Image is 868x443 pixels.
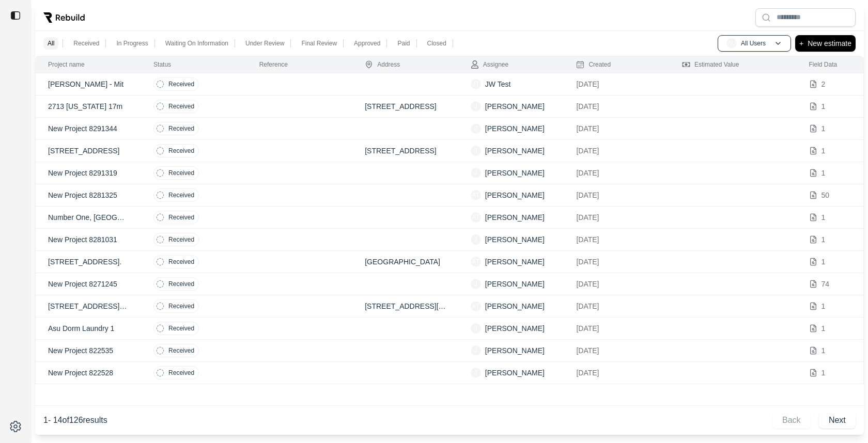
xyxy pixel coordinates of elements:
p: Received [168,191,194,199]
img: Rebuild [43,12,85,23]
p: In Progress [116,39,148,48]
p: 1 [822,123,826,134]
p: [PERSON_NAME] [485,123,545,134]
p: JW Test [485,79,511,89]
p: [STREET_ADDRESS]. [48,257,129,267]
div: Address [365,60,400,69]
p: [DATE] [576,79,657,89]
p: Received [168,346,194,355]
img: toggle sidebar [10,10,21,21]
p: [PERSON_NAME] - Mit [48,79,129,89]
p: [DATE] [576,234,657,245]
span: J [471,168,481,178]
p: 1 [822,257,826,267]
span: JT [471,79,481,89]
p: All Users [741,39,766,48]
span: J [471,279,481,289]
p: Received [168,280,194,288]
p: 1 [822,345,826,356]
div: Assignee [471,60,508,69]
td: [STREET_ADDRESS] [352,140,458,162]
p: [DATE] [576,279,657,289]
p: Received [168,302,194,310]
p: New Project 8291344 [48,123,129,134]
p: Final Review [301,39,337,48]
p: [DATE] [576,168,657,178]
p: 1 - 14 of 126 results [43,414,107,426]
p: New Project 822535 [48,345,129,356]
p: [DATE] [576,301,657,311]
p: [DATE] [576,101,657,112]
p: Received [168,124,194,133]
button: +New estimate [795,35,856,52]
p: [PERSON_NAME] [485,212,545,223]
p: [PERSON_NAME] [485,146,545,156]
p: Received [73,39,99,48]
p: Received [168,147,194,155]
p: New Project 8271245 [48,279,129,289]
span: J [471,345,481,356]
p: Received [168,369,194,377]
td: [GEOGRAPHIC_DATA] [352,251,458,273]
div: Project name [48,60,85,69]
div: Status [153,60,171,69]
span: J [471,234,481,245]
p: Waiting On Information [165,39,228,48]
p: 1 [822,234,826,245]
p: New Project 8291319 [48,168,129,178]
p: [PERSON_NAME] [485,234,545,245]
p: New estimate [808,37,851,50]
div: Created [576,60,611,69]
p: [STREET_ADDRESS] [48,146,129,156]
div: Estimated Value [682,60,739,69]
p: [DATE] [576,190,657,200]
span: J [471,323,481,334]
p: 1 [822,212,826,223]
p: 2713 [US_STATE] 17m [48,101,129,112]
p: [PERSON_NAME] [485,345,545,356]
div: Reference [259,60,288,69]
p: Number One, [GEOGRAPHIC_DATA]. [48,212,129,223]
p: All [48,39,54,48]
p: Under Review [245,39,284,48]
p: 1 [822,101,826,112]
span: J [471,368,481,378]
p: [DATE] [576,345,657,356]
p: Paid [397,39,410,48]
p: 1 [822,323,826,334]
p: 1 [822,168,826,178]
p: [PERSON_NAME] [485,323,545,334]
p: Asu Dorm Laundry 1 [48,323,129,334]
p: [DATE] [576,123,657,134]
p: [PERSON_NAME] [485,257,545,267]
span: AU [726,38,737,49]
p: Received [168,80,194,88]
p: Received [168,102,194,110]
p: [PERSON_NAME] [485,168,545,178]
p: [PERSON_NAME] [485,279,545,289]
td: [STREET_ADDRESS][US_STATE] [352,295,458,318]
p: 1 [822,301,826,311]
p: Closed [427,39,446,48]
button: AUAll Users [718,35,791,52]
p: [DATE] [576,257,657,267]
p: [DATE] [576,323,657,334]
p: [DATE] [576,146,657,156]
span: J [471,146,481,156]
p: Received [168,324,194,333]
span: J [471,101,481,112]
td: [STREET_ADDRESS] [352,96,458,118]
p: Received [168,235,194,244]
p: [DATE] [576,212,657,223]
p: New Project 822528 [48,368,129,378]
span: AT [471,212,481,223]
p: 1 [822,368,826,378]
p: [PERSON_NAME] [485,101,545,112]
p: Received [168,213,194,221]
p: [DATE] [576,368,657,378]
p: 2 [822,79,826,89]
p: [STREET_ADDRESS][US_STATE][US_STATE] [48,301,129,311]
span: AT [471,190,481,200]
p: [PERSON_NAME] [485,368,545,378]
p: Received [168,258,194,266]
